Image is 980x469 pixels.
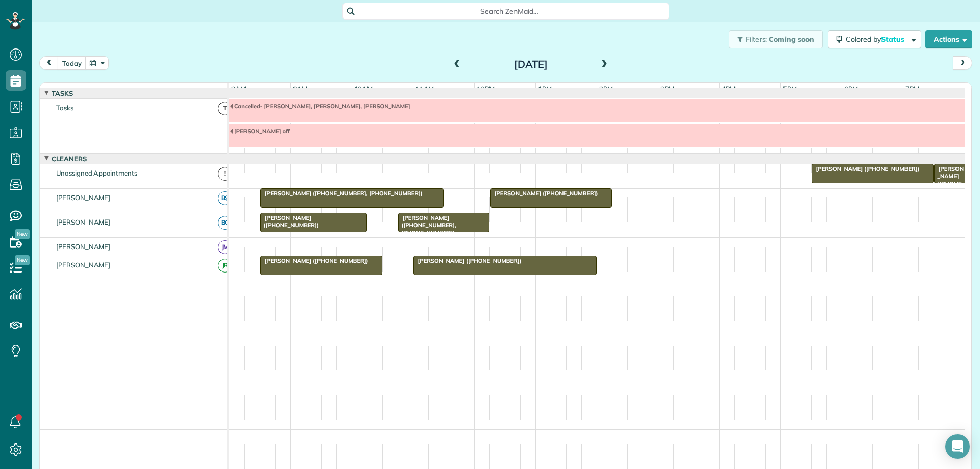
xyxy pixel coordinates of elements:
[413,85,436,93] span: 11am
[489,190,599,197] span: [PERSON_NAME] ([PHONE_NUMBER])
[842,85,860,93] span: 6pm
[50,89,75,97] span: Tasks
[218,191,232,205] span: BS
[229,103,411,110] span: Cancelled- [PERSON_NAME], [PERSON_NAME], [PERSON_NAME]
[291,85,310,93] span: 9am
[352,85,375,93] span: 10am
[54,261,113,269] span: [PERSON_NAME]
[260,214,320,229] span: [PERSON_NAME] ([PHONE_NUMBER])
[945,434,970,459] div: Open Intercom Messenger
[229,128,290,135] span: [PERSON_NAME] off
[39,56,59,70] button: prev
[769,35,815,44] span: Coming soon
[413,257,522,264] span: [PERSON_NAME] ([PHONE_NUMBER])
[54,218,113,226] span: [PERSON_NAME]
[218,216,232,230] span: BC
[50,155,89,163] span: Cleaners
[54,169,139,177] span: Unassigned Appointments
[15,229,30,239] span: New
[54,104,76,112] span: Tasks
[54,193,113,202] span: [PERSON_NAME]
[260,257,369,264] span: [PERSON_NAME] ([PHONE_NUMBER])
[15,255,30,265] span: New
[746,35,767,44] span: Filters:
[953,56,972,70] button: next
[218,102,232,115] span: T
[475,85,497,93] span: 12pm
[467,59,595,70] h2: [DATE]
[229,85,248,93] span: 8am
[260,190,423,197] span: [PERSON_NAME] ([PHONE_NUMBER], [PHONE_NUMBER])
[846,35,908,44] span: Colored by
[881,35,906,44] span: Status
[218,167,232,181] span: !
[58,56,86,70] button: today
[658,85,676,93] span: 3pm
[218,259,232,273] span: JR
[934,165,964,202] span: [PERSON_NAME] ([PHONE_NUMBER])
[925,30,972,48] button: Actions
[398,214,456,236] span: [PERSON_NAME] ([PHONE_NUMBER], [PHONE_NUMBER])
[54,242,113,251] span: [PERSON_NAME]
[536,85,554,93] span: 1pm
[218,240,232,254] span: JM
[903,85,921,93] span: 7pm
[720,85,738,93] span: 4pm
[781,85,799,93] span: 5pm
[811,165,920,172] span: [PERSON_NAME] ([PHONE_NUMBER])
[828,30,921,48] button: Colored byStatus
[597,85,615,93] span: 2pm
